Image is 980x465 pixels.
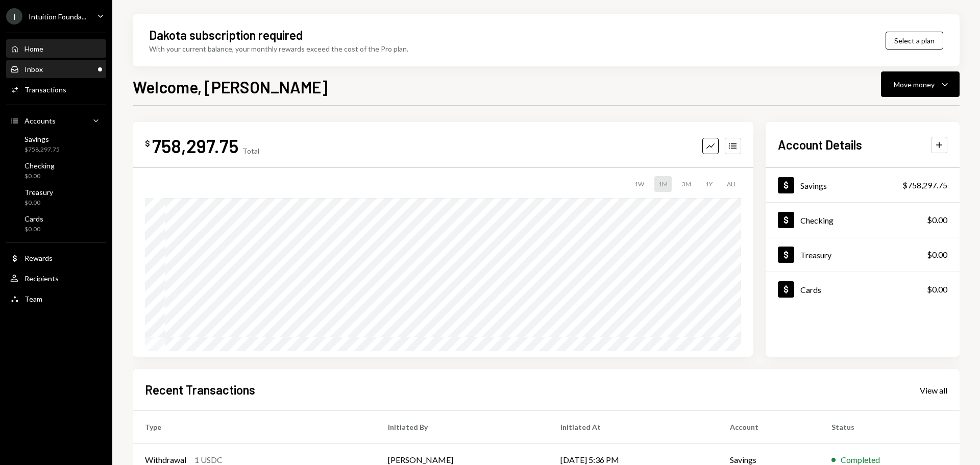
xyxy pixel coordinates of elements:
div: Team [24,295,42,303]
div: Cards [800,285,821,295]
div: $0.00 [24,172,55,181]
div: Home [24,44,43,53]
div: Recipients [24,274,59,283]
div: Move money [894,79,935,90]
div: $0.00 [927,249,947,261]
a: Savings$758,297.75 [766,168,960,202]
th: Initiated At [548,411,718,444]
a: Treasury$0.00 [6,185,106,209]
div: $0.00 [927,214,947,226]
div: 758,297.75 [152,134,238,157]
div: $758,297.75 [24,145,60,154]
div: Total [242,146,259,155]
a: Cards$0.00 [766,272,960,306]
th: Account [718,411,820,444]
a: Rewards [6,249,106,267]
h1: Welcome, [PERSON_NAME] [133,77,328,97]
a: Accounts [6,111,106,130]
a: Cards$0.00 [6,211,106,236]
a: Transactions [6,80,106,99]
div: Savings [800,181,827,190]
a: Checking$0.00 [766,203,960,237]
div: I [6,8,22,25]
th: Initiated By [376,411,548,444]
div: $0.00 [927,283,947,296]
button: Select a plan [886,32,943,50]
a: Inbox [6,60,106,78]
a: Checking$0.00 [6,158,106,183]
div: $ [145,138,150,149]
div: 1W [630,176,648,192]
th: Status [819,411,960,444]
a: Recipients [6,269,106,287]
div: Accounts [24,116,56,125]
h2: Recent Transactions [145,381,255,398]
a: Savings$758,297.75 [6,132,106,156]
div: Inbox [24,65,43,74]
div: 3M [678,176,695,192]
div: Transactions [24,85,66,94]
button: Move money [881,71,960,97]
div: View all [920,385,947,396]
div: Rewards [24,254,53,262]
div: ALL [723,176,741,192]
div: 1M [654,176,672,192]
div: $0.00 [24,199,53,207]
div: Checking [800,215,834,225]
div: 1Y [701,176,717,192]
div: Cards [24,214,43,223]
th: Type [133,411,376,444]
h2: Account Details [778,136,862,153]
div: Intuition Founda... [29,12,86,21]
a: Home [6,39,106,58]
div: $0.00 [24,225,43,234]
a: Treasury$0.00 [766,237,960,272]
div: Checking [24,161,55,170]
div: With your current balance, your monthly rewards exceed the cost of the Pro plan. [149,43,408,54]
div: $758,297.75 [902,179,947,191]
a: Team [6,289,106,308]
div: Treasury [24,188,53,197]
div: Savings [24,135,60,143]
div: Dakota subscription required [149,27,303,43]
div: Treasury [800,250,831,260]
a: View all [920,384,947,396]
